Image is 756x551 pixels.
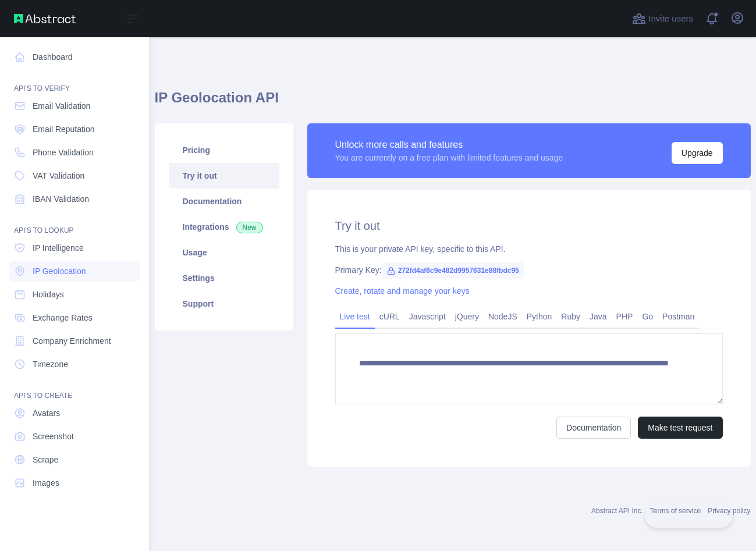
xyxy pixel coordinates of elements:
a: Abstract API Inc. [591,507,643,515]
a: Documentation [169,189,279,214]
a: Holidays [9,284,140,305]
a: Company Enrichment [9,330,140,351]
a: Dashboard [9,47,140,67]
span: 272fd4af6c9e482d9957631e88fbdc95 [382,262,524,279]
a: Create, rotate and manage your keys [335,286,470,296]
a: Phone Validation [9,142,140,163]
a: Email Reputation [9,119,140,140]
a: Documentation [556,417,631,439]
div: API'S TO VERIFY [9,70,140,93]
span: Images [33,477,59,489]
a: Go [637,307,658,326]
a: Ruby [556,307,585,326]
a: Try it out [169,163,279,189]
button: Invite users [630,9,695,28]
span: Timezone [33,358,68,370]
div: API'S TO LOOKUP [9,212,140,235]
h2: Try it out [335,218,723,234]
a: NodeJS [484,307,522,326]
span: Email Validation [33,100,90,112]
div: Unlock more calls and features [335,138,563,152]
a: VAT Validation [9,165,140,186]
a: Timezone [9,354,140,375]
span: Avatars [33,407,60,419]
a: jQuery [450,307,484,326]
a: Java [585,307,612,326]
div: You are currently on a free plan with limited features and usage [335,152,563,163]
a: IP Geolocation [9,261,140,282]
span: Scrape [33,454,58,465]
a: PHP [612,307,638,326]
a: Pricing [169,137,279,163]
span: Holidays [33,289,64,300]
span: Screenshot [33,431,74,442]
div: API'S TO CREATE [9,377,140,400]
a: Email Validation [9,95,140,116]
span: Phone Validation [33,147,94,158]
a: Javascript [404,307,450,326]
a: IBAN Validation [9,189,140,209]
a: Screenshot [9,426,140,447]
a: Python [522,307,557,326]
a: Images [9,472,140,493]
a: Settings [169,265,279,291]
div: This is your private API key, specific to this API. [335,243,723,255]
span: Exchange Rates [33,312,93,324]
button: Upgrade [672,142,723,164]
a: Usage [169,240,279,265]
span: VAT Validation [33,170,84,182]
iframe: Toggle Customer Support [645,503,733,528]
a: Integrations New [169,214,279,240]
img: Abstract API [14,14,76,23]
span: IP Intelligence [33,242,84,254]
a: Scrape [9,449,140,470]
h1: IP Geolocation API [155,88,751,116]
a: IP Intelligence [9,237,140,258]
span: Invite users [648,12,693,26]
span: Email Reputation [33,123,95,135]
span: IBAN Validation [33,193,89,205]
span: IP Geolocation [33,265,86,277]
a: cURL [375,307,404,326]
a: Support [169,291,279,317]
a: Live test [335,307,375,326]
button: Make test request [638,417,722,439]
a: Avatars [9,403,140,424]
a: Postman [658,307,699,326]
span: New [236,222,263,233]
div: Primary Key: [335,264,723,276]
a: Exchange Rates [9,307,140,328]
span: Company Enrichment [33,335,111,347]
